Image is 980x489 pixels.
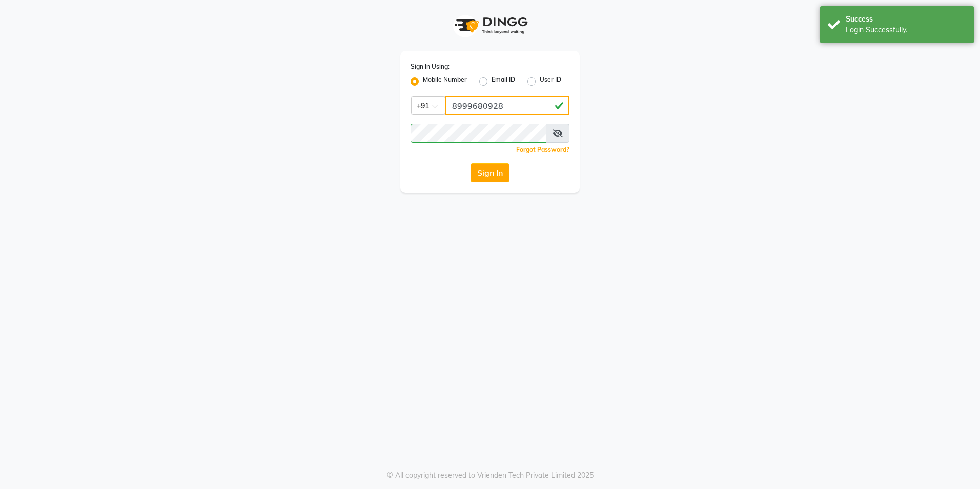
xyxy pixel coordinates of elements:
input: Username [411,124,546,143]
div: Success [846,14,966,25]
button: Sign In [471,163,509,182]
label: Mobile Number [423,75,467,88]
img: logo1.svg [449,10,531,40]
label: Sign In Using: [411,62,450,71]
input: Username [445,96,569,115]
label: User ID [540,75,561,88]
a: Forgot Password? [516,146,569,153]
label: Email ID [492,75,515,88]
div: Login Successfully. [846,25,966,35]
